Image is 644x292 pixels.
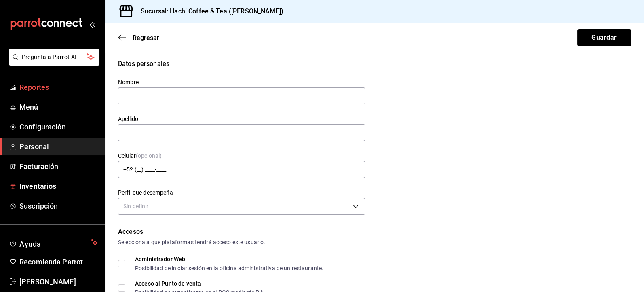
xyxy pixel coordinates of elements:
[19,141,98,152] span: Personal
[118,153,365,159] label: Celular
[136,152,162,159] span: (opcional)
[9,49,99,66] button: Pregunta a Parrot AI
[118,59,631,69] div: Datos personales
[22,53,87,61] span: Pregunta a Parrot AI
[135,281,267,286] div: Acceso al Punto de venta
[19,201,98,212] span: Suscripción
[135,265,323,271] div: Posibilidad de iniciar sesión en la oficina administrativa de un restaurante.
[118,116,365,122] label: Apellido
[19,121,98,132] span: Configuración
[133,34,159,42] span: Regresar
[135,256,323,262] div: Administrador Web
[577,29,631,46] button: Guardar
[118,34,159,42] button: Regresar
[19,256,98,267] span: Recomienda Parrot
[118,190,365,195] label: Perfil que desempeña
[118,198,365,215] div: Sin definir
[19,102,98,112] span: Menú
[118,238,631,247] div: Selecciona a que plataformas tendrá acceso este usuario.
[6,59,99,67] a: Pregunta a Parrot AI
[19,161,98,172] span: Facturación
[19,181,98,192] span: Inventarios
[19,238,88,248] span: Ayuda
[19,276,98,287] span: [PERSON_NAME]
[118,79,365,85] label: Nombre
[118,227,631,237] div: Accesos
[19,82,98,93] span: Reportes
[89,21,95,28] button: open_drawer_menu
[134,6,283,16] h3: Sucursal: Hachi Coffee & Tea ([PERSON_NAME])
